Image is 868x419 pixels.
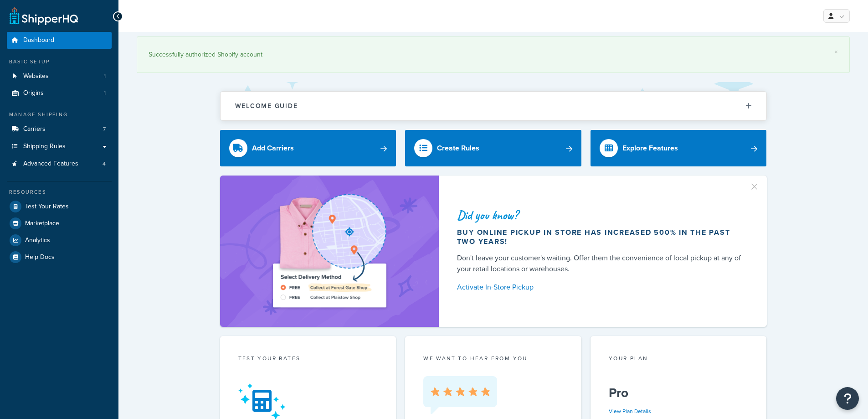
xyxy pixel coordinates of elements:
a: Advanced Features4 [7,155,112,172]
a: Shipping Rules [7,138,112,155]
a: Analytics [7,232,112,248]
span: 4 [103,160,106,168]
a: Origins1 [7,85,112,102]
a: Carriers7 [7,121,112,138]
a: Websites1 [7,68,112,85]
span: Carriers [23,125,46,133]
h5: Pro [609,386,749,400]
li: Advanced Features [7,155,112,172]
span: Shipping Rules [23,143,66,150]
div: Basic Setup [7,58,112,66]
h2: Welcome Guide [235,103,298,109]
div: Manage Shipping [7,111,112,119]
a: Marketplace [7,215,112,232]
span: Marketplace [25,220,59,228]
div: Create Rules [437,142,479,155]
div: Did you know? [457,209,745,222]
div: Successfully authorized Shopify account [149,48,838,61]
span: Test Your Rates [25,203,69,211]
li: Websites [7,68,112,85]
span: 7 [103,125,106,133]
span: Dashboard [23,36,54,44]
li: Carriers [7,121,112,138]
div: Your Plan [609,354,749,365]
a: Help Docs [7,249,112,265]
button: Open Resource Center [836,387,859,410]
div: Don't leave your customer's waiting. Offer them the convenience of local pickup at any of your re... [457,253,745,274]
a: Explore Features [591,130,767,166]
a: Create Rules [405,130,581,166]
a: Dashboard [7,32,112,49]
div: Resources [7,188,112,196]
div: Explore Features [622,142,678,155]
span: 1 [104,89,106,97]
div: Test your rates [238,354,378,365]
div: Buy online pickup in store has increased 500% in the past two years! [457,228,745,246]
span: Websites [23,72,49,80]
a: × [834,48,838,56]
span: Origins [23,89,44,97]
a: Add Carriers [220,130,396,166]
div: Add Carriers [252,142,294,155]
a: View Plan Details [609,407,651,415]
span: Advanced Features [23,160,78,168]
img: ad-shirt-map-b0359fc47e01cab431d101c4b569394f6a03f54285957d908178d52f29eb9668.png [247,189,412,313]
span: Analytics [25,237,50,244]
span: 1 [104,72,106,80]
a: Test Your Rates [7,198,112,215]
button: Welcome Guide [221,92,766,120]
a: Activate In-Store Pickup [457,281,745,294]
li: Origins [7,85,112,102]
p: we want to hear from you [423,354,563,362]
span: Help Docs [25,253,55,261]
